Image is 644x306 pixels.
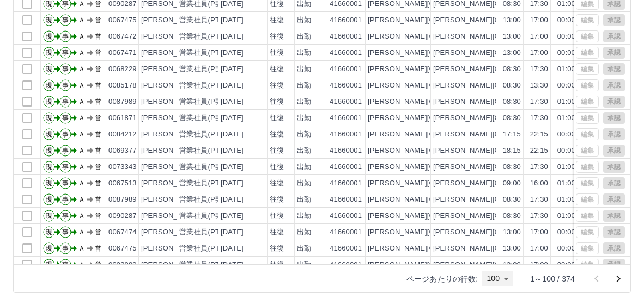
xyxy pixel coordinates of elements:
div: 0067474 [108,227,137,238]
text: 営 [95,147,101,154]
text: 事 [62,179,69,187]
div: [PERSON_NAME] [141,15,201,26]
div: [PERSON_NAME] [141,48,201,58]
div: 00:00 [557,32,575,42]
div: 営業社員(PT契約) [179,129,236,140]
div: 17:00 [530,260,548,270]
text: 事 [62,114,69,122]
div: [DATE] [221,178,244,189]
div: 41660001 [330,211,362,221]
div: 往復 [270,129,284,140]
div: 01:00 [557,97,575,107]
div: 0085178 [108,80,137,91]
div: 出勤 [297,211,311,221]
div: 営業社員(PT契約) [179,178,236,189]
text: 営 [95,82,101,89]
div: 41660001 [330,227,362,238]
div: 41660001 [330,243,362,254]
text: 現 [46,33,52,40]
text: 現 [46,65,52,73]
text: Ａ [78,16,85,24]
div: [DATE] [221,113,244,123]
div: 往復 [270,211,284,221]
div: 41660001 [330,64,362,74]
div: [PERSON_NAME][GEOGRAPHIC_DATA] [368,48,502,58]
div: 0061871 [108,113,137,123]
div: 17:15 [503,129,521,140]
div: 0067471 [108,48,137,58]
div: 出勤 [297,48,311,58]
div: 13:00 [503,32,521,42]
div: [DATE] [221,97,244,107]
div: 13:00 [503,15,521,26]
div: 41660001 [330,129,362,140]
text: 現 [46,49,52,57]
text: 事 [62,212,69,220]
div: 営業社員(PT契約) [179,146,236,156]
text: Ａ [78,98,85,105]
text: 事 [62,196,69,203]
div: 出勤 [297,162,311,172]
div: 41660001 [330,260,362,270]
div: [PERSON_NAME] [141,80,201,91]
div: [PERSON_NAME] [141,64,201,74]
div: 17:30 [530,211,548,221]
div: [PERSON_NAME][GEOGRAPHIC_DATA] [368,97,502,107]
div: 41660001 [330,15,362,26]
div: [PERSON_NAME] [141,113,201,123]
text: 現 [46,245,52,252]
text: Ａ [78,179,85,187]
div: 0087989 [108,97,137,107]
div: 00:00 [557,146,575,156]
div: 0067513 [108,178,137,189]
div: 41660001 [330,146,362,156]
div: [DATE] [221,227,244,238]
div: 00:00 [557,243,575,254]
text: Ａ [78,261,85,268]
text: Ａ [78,65,85,73]
div: [DATE] [221,146,244,156]
div: [PERSON_NAME][GEOGRAPHIC_DATA] [368,15,502,26]
div: 往復 [270,243,284,254]
div: [PERSON_NAME] [141,32,201,42]
div: 00:00 [557,227,575,238]
div: [DATE] [221,32,244,42]
div: 営業社員(PT契約) [179,260,236,270]
div: 出勤 [297,227,311,238]
div: 41660001 [330,178,362,189]
div: [PERSON_NAME][GEOGRAPHIC_DATA] [368,195,502,205]
div: 41660001 [330,162,362,172]
div: [DATE] [221,162,244,172]
div: 出勤 [297,113,311,123]
div: 出勤 [297,64,311,74]
div: 08:30 [503,113,521,123]
text: 営 [95,130,101,138]
div: 41660001 [330,32,362,42]
div: 17:00 [530,15,548,26]
div: 41660001 [330,80,362,91]
text: Ａ [78,147,85,154]
div: 17:00 [530,48,548,58]
text: 営 [95,16,101,24]
div: 出勤 [297,146,311,156]
div: 往復 [270,178,284,189]
div: 出勤 [297,32,311,42]
div: 01:00 [557,113,575,123]
div: 17:00 [530,243,548,254]
div: 営業社員(P契約) [179,64,232,74]
text: 営 [95,228,101,236]
text: Ａ [78,33,85,40]
div: 出勤 [297,243,311,254]
div: 往復 [270,97,284,107]
div: [DATE] [221,48,244,58]
div: 営業社員(PT契約) [179,80,236,91]
div: [PERSON_NAME][GEOGRAPHIC_DATA] [368,64,502,74]
div: 17:30 [530,97,548,107]
div: 0067475 [108,243,137,254]
text: 事 [62,49,69,57]
div: 01:00 [557,178,575,189]
text: Ａ [78,228,85,236]
div: 往復 [270,162,284,172]
div: 41660001 [330,97,362,107]
div: 営業社員(P契約) [179,162,232,172]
